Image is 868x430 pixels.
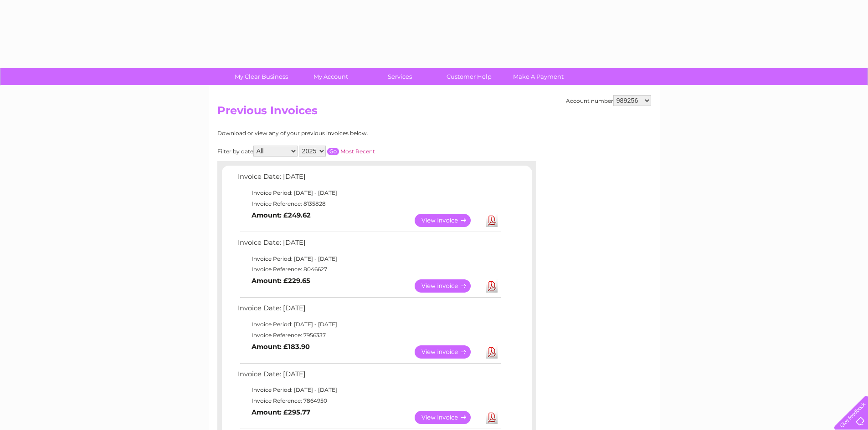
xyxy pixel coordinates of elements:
[236,264,502,275] td: Invoice Reference: 8046627
[252,211,311,219] b: Amount: £249.62
[236,171,502,187] td: Invoice Date: [DATE]
[501,68,576,85] a: Make A Payment
[236,237,502,253] td: Invoice Date: [DATE]
[486,214,498,227] a: Download
[236,187,502,198] td: Invoice Period: [DATE] - [DATE]
[236,319,502,330] td: Invoice Period: [DATE] - [DATE]
[486,345,498,359] a: Download
[340,148,375,155] a: Most Recent
[236,330,502,341] td: Invoice Reference: 7956337
[217,146,457,157] div: Filter by date
[236,395,502,406] td: Invoice Reference: 7864950
[224,68,299,85] a: My Clear Business
[362,68,437,85] a: Services
[415,345,482,359] a: View
[415,214,482,227] a: View
[415,411,482,424] a: View
[236,253,502,264] td: Invoice Period: [DATE] - [DATE]
[293,68,368,85] a: My Account
[431,68,507,85] a: Customer Help
[217,130,457,137] div: Download or view any of your previous invoices below.
[236,368,502,385] td: Invoice Date: [DATE]
[252,408,310,416] b: Amount: £295.77
[566,95,651,106] div: Account number
[236,198,502,209] td: Invoice Reference: 8135828
[236,302,502,319] td: Invoice Date: [DATE]
[252,277,310,285] b: Amount: £229.65
[252,343,310,351] b: Amount: £183.90
[217,104,651,121] h2: Previous Invoices
[486,411,498,424] a: Download
[236,384,502,395] td: Invoice Period: [DATE] - [DATE]
[415,279,482,293] a: View
[486,279,498,293] a: Download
